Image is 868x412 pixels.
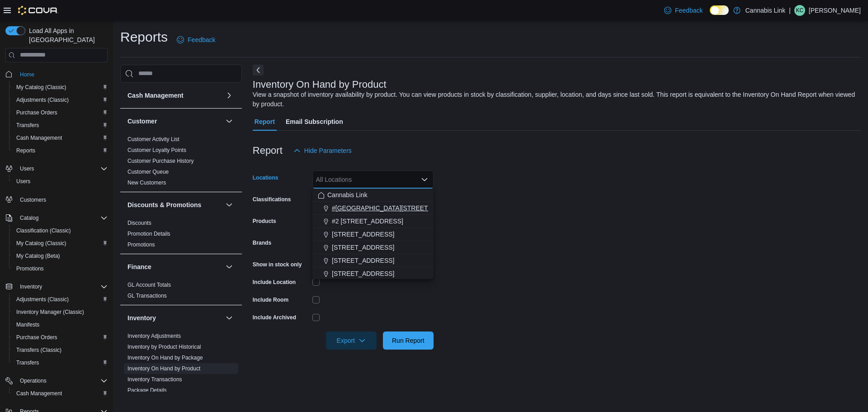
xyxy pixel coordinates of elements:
[9,106,111,119] button: Purchase Orders
[13,95,108,105] span: Adjustments (Classic)
[127,158,194,164] a: Customer Purchase History
[16,134,62,142] span: Cash Management
[13,82,70,93] a: My Catalog (Classic)
[253,314,296,321] label: Include Archived
[16,147,35,154] span: Reports
[13,294,108,305] span: Adjustments (Classic)
[312,228,434,241] button: [STREET_ADDRESS]
[20,196,46,204] span: Customers
[13,307,108,317] span: Inventory Manager (Classic)
[13,225,75,236] a: Classification (Classic)
[127,179,166,186] span: New Customers
[16,227,71,234] span: Classification (Classic)
[13,82,108,93] span: My Catalog (Classic)
[13,176,34,187] a: Users
[13,388,66,399] a: Cash Management
[9,387,111,400] button: Cash Management
[13,107,61,118] a: Purchase Orders
[312,189,434,280] div: Choose from the following options
[224,199,235,210] button: Discounts & Promotions
[127,387,167,393] a: Package Details
[127,293,167,299] a: GL Transactions
[326,331,377,350] button: Export
[127,136,179,143] span: Customer Activity List
[13,357,108,368] span: Transfers
[253,145,283,156] h3: Report
[16,321,39,328] span: Manifests
[16,334,57,341] span: Purchase Orders
[25,26,108,44] span: Load All Apps in [GEOGRAPHIC_DATA]
[312,189,434,202] button: Cannabis Link
[120,279,242,305] div: Finance
[253,218,276,225] label: Products
[13,263,47,274] a: Promotions
[13,294,72,305] a: Adjustments (Classic)
[9,306,111,318] button: Inventory Manager (Classic)
[188,35,215,44] span: Feedback
[16,109,57,116] span: Purchase Orders
[290,142,355,160] button: Hide Parameters
[13,263,108,274] span: Promotions
[332,269,394,278] span: [STREET_ADDRESS]
[9,344,111,356] button: Transfers (Classic)
[13,95,72,105] a: Adjustments (Classic)
[13,133,66,143] a: Cash Management
[13,107,108,118] span: Purchase Orders
[253,279,296,286] label: Include Location
[332,204,464,213] span: #[GEOGRAPHIC_DATA][STREET_ADDRESS]
[127,168,169,175] span: Customer Queue
[2,212,111,224] button: Catalog
[127,376,182,383] span: Inventory Transactions
[16,281,46,292] button: Inventory
[16,359,39,366] span: Transfers
[127,365,200,372] span: Inventory On Hand by Product
[20,283,42,290] span: Inventory
[127,220,151,226] a: Discounts
[9,119,111,132] button: Transfers
[224,116,235,127] button: Customer
[421,176,428,183] button: Close list of options
[331,331,371,350] span: Export
[127,91,184,100] h3: Cash Management
[312,202,434,215] button: #[GEOGRAPHIC_DATA][STREET_ADDRESS]
[127,147,186,154] span: Customer Loyalty Points
[16,375,50,386] button: Operations
[253,261,302,268] label: Show in stock only
[332,217,403,226] span: #2 [STREET_ADDRESS]
[392,336,425,345] span: Run Report
[127,219,151,227] span: Discounts
[9,144,111,157] button: Reports
[13,145,108,156] span: Reports
[2,280,111,293] button: Inventory
[18,6,58,15] img: Cova
[660,1,706,19] a: Feedback
[16,213,42,223] button: Catalog
[13,332,108,343] span: Purchase Orders
[127,117,157,126] h3: Customer
[20,71,34,78] span: Home
[120,28,168,46] h1: Reports
[127,313,222,322] button: Inventory
[127,282,171,288] a: GL Account Totals
[253,296,288,303] label: Include Room
[13,357,42,368] a: Transfers
[127,313,156,322] h3: Inventory
[745,5,785,16] p: Cannabis Link
[16,281,108,292] span: Inventory
[13,120,42,131] a: Transfers
[710,5,729,15] input: Dark Mode
[127,344,201,350] a: Inventory by Product Historical
[127,136,179,142] a: Customer Activity List
[794,5,805,16] div: Kayla Chow
[173,31,219,49] a: Feedback
[286,113,343,131] span: Email Subscription
[20,377,47,384] span: Operations
[13,238,70,249] a: My Catalog (Classic)
[127,354,203,361] span: Inventory On Hand by Package
[789,5,791,16] p: |
[16,390,62,397] span: Cash Management
[127,242,155,248] a: Promotions
[224,90,235,101] button: Cash Management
